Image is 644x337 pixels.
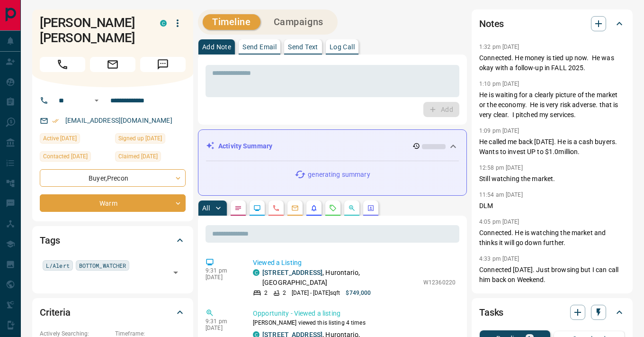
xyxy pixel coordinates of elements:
[479,137,625,157] p: He called me back [DATE]. He is a cash buyers. Wants to invest UP to $1.0million.
[203,14,260,30] button: Timeline
[206,274,239,281] p: [DATE]
[253,269,259,276] div: condos.ca
[479,164,523,171] p: 12:58 pm [DATE]
[479,53,625,73] p: Connected. He money is tied up now. He was okay with a follow-up in FALL 2025.
[40,233,60,248] h2: Tags
[479,265,625,285] p: Connected [DATE]. Just browsing but I can call him back on Weekend.
[206,267,239,274] p: 9:31 pm
[262,269,322,276] a: [STREET_ADDRESS]
[310,204,318,212] svg: Listing Alerts
[288,44,318,50] p: Send Text
[479,219,519,225] p: 4:05 pm [DATE]
[118,152,158,161] span: Claimed [DATE]
[90,57,135,72] span: Email
[367,204,375,212] svg: Agent Actions
[202,205,210,211] p: All
[264,289,268,297] p: 2
[348,204,356,212] svg: Opportunities
[479,128,519,134] p: 1:09 pm [DATE]
[262,268,419,288] p: , Hurontario, [GEOGRAPHIC_DATA]
[115,133,186,146] div: Tue Mar 05 2019
[206,318,239,325] p: 9:31 pm
[115,151,186,164] div: Wed Mar 06 2019
[423,278,456,287] p: W12360220
[242,44,277,50] p: Send Email
[291,204,299,212] svg: Emails
[479,16,504,31] h2: Notes
[329,204,337,212] svg: Requests
[40,194,186,212] div: Warm
[202,44,231,50] p: Add Note
[479,255,519,262] p: 4:33 pm [DATE]
[253,258,456,268] p: Viewed a Listing
[234,204,242,212] svg: Notes
[46,261,70,270] span: L/Alert
[40,133,110,146] div: Sat Sep 13 2025
[479,12,625,35] div: Notes
[479,81,519,87] p: 1:10 pm [DATE]
[169,266,182,279] button: Open
[118,134,162,143] span: Signed up [DATE]
[479,305,503,320] h2: Tasks
[91,95,102,106] button: Open
[206,137,459,155] div: Activity Summary
[479,90,625,120] p: He is waiting for a clearly picture of the market or the economy. He is very risk adverse. that i...
[79,261,126,270] span: BOTTOM_WATCHER
[479,174,625,184] p: Still watching the market.
[479,44,519,50] p: 1:32 pm [DATE]
[218,141,272,151] p: Activity Summary
[40,151,110,164] div: Thu Aug 28 2025
[43,152,88,161] span: Contacted [DATE]
[40,57,85,72] span: Call
[40,305,71,320] h2: Criteria
[253,204,261,212] svg: Lead Browsing Activity
[140,57,186,72] span: Message
[264,14,333,30] button: Campaigns
[479,301,625,324] div: Tasks
[330,44,355,50] p: Log Call
[272,204,280,212] svg: Calls
[40,229,186,252] div: Tags
[283,289,286,297] p: 2
[308,170,370,180] p: generating summary
[40,15,146,46] h1: [PERSON_NAME] [PERSON_NAME]
[253,319,456,327] p: [PERSON_NAME] viewed this listing 4 times
[479,191,523,198] p: 11:54 am [DATE]
[43,134,77,143] span: Active [DATE]
[479,201,625,211] p: DLM
[65,117,172,124] a: [EMAIL_ADDRESS][DOMAIN_NAME]
[40,169,186,187] div: Buyer , Precon
[292,289,340,297] p: [DATE] - [DATE] sqft
[52,118,59,124] svg: Email Verified
[206,325,239,331] p: [DATE]
[160,20,167,27] div: condos.ca
[40,301,186,324] div: Criteria
[346,289,371,297] p: $749,000
[253,309,456,319] p: Opportunity - Viewed a listing
[479,228,625,248] p: Connected. He is watching the market and thinks it will go down further.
